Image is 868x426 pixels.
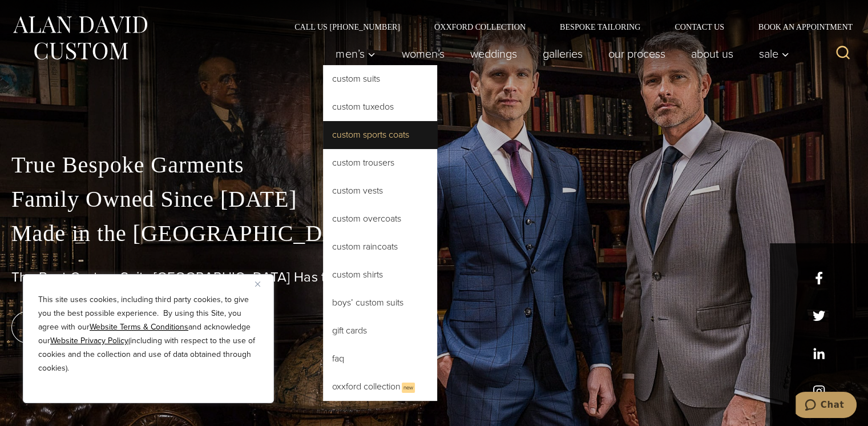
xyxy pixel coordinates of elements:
h1: The Best Custom Suits [GEOGRAPHIC_DATA] Has to Offer [11,269,857,286]
button: Men’s sub menu toggle [323,42,389,65]
a: Custom Shirts [323,261,437,288]
a: Custom Suits [323,65,437,93]
button: View Search Form [829,40,857,67]
iframe: Opens a widget where you can chat to one of our agents [796,392,857,420]
button: Sale sub menu toggle [746,42,796,65]
a: Oxxford CollectionNew [323,373,437,401]
a: Custom Sports Coats [323,121,437,148]
a: Website Privacy Policy [50,335,128,347]
a: Custom Raincoats [323,233,437,260]
a: Boys’ Custom Suits [323,289,437,316]
a: FAQ [323,345,437,372]
a: weddings [457,42,530,65]
span: New [402,383,415,393]
nav: Secondary Navigation [277,23,857,31]
a: Custom Trousers [323,149,437,176]
img: Close [255,282,260,287]
a: Women’s [389,42,457,65]
a: Call Us [PHONE_NUMBER] [277,23,417,31]
a: Oxxford Collection [417,23,543,31]
a: Custom Vests [323,177,437,204]
a: Custom Tuxedos [323,93,437,120]
a: Bespoke Tailoring [543,23,657,31]
a: Gift Cards [323,317,437,344]
p: True Bespoke Garments Family Owned Since [DATE] Made in the [GEOGRAPHIC_DATA] [11,148,857,251]
p: This site uses cookies, including third party cookies, to give you the best possible experience. ... [38,293,259,375]
a: book an appointment [11,311,171,343]
a: Website Terms & Conditions [90,321,188,333]
a: About Us [678,42,746,65]
img: Alan David Custom [11,13,148,63]
a: Our Process [595,42,678,65]
a: Book an Appointment [741,23,857,31]
a: Custom Overcoats [323,205,437,232]
nav: Primary Navigation [323,42,796,65]
button: Close [255,277,269,291]
a: Galleries [530,42,595,65]
a: Contact Us [657,23,741,31]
